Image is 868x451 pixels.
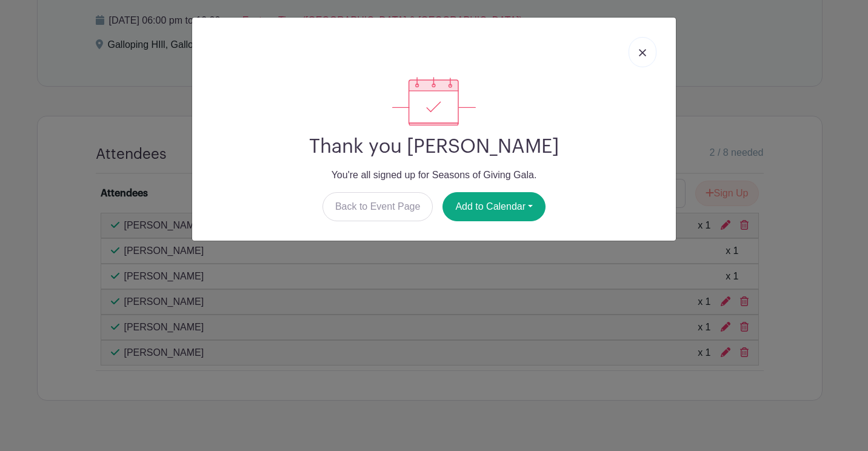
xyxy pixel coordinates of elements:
img: close_button-5f87c8562297e5c2d7936805f587ecaba9071eb48480494691a3f1689db116b3.svg [639,49,646,56]
p: You're all signed up for Seasons of Giving Gala. [202,168,666,182]
img: signup_complete-c468d5dda3e2740ee63a24cb0ba0d3ce5d8a4ecd24259e683200fb1569d990c8.svg [392,77,476,125]
h2: Thank you [PERSON_NAME] [202,135,666,158]
button: Add to Calendar [442,192,546,221]
a: Back to Event Page [322,192,433,221]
